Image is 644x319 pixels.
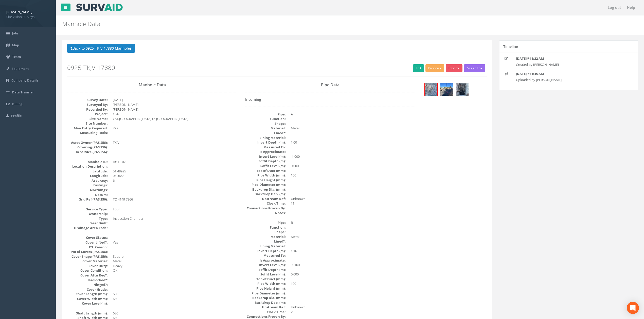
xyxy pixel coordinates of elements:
[245,149,286,154] dt: Is Approximate:
[67,301,108,306] dt: Cover Level (m):
[291,201,415,206] dd: 11
[291,164,415,168] dd: 0.000
[245,253,286,258] dt: Measured To:
[12,43,19,47] span: Map
[245,164,286,168] dt: Soffit Level (m):
[67,126,108,131] dt: Man Entry Required:
[67,173,108,178] dt: Longitude:
[245,239,286,244] dt: Lined?:
[245,168,286,173] dt: Top of Duct (mm):
[530,56,544,61] strong: 11:22 AM
[245,192,286,196] dt: Backdrop Dep. (m):
[67,169,108,174] dt: Latitude:
[291,173,415,178] dd: 100
[67,178,108,183] dt: Accuracy:
[113,311,237,316] dd: 680
[67,278,108,283] dt: Padlocked?:
[67,245,108,250] dt: UTL Reason:
[291,281,415,286] dd: 100
[113,169,237,174] dd: 51.48925
[6,14,49,19] span: Site Vision Surveys
[113,107,237,112] dd: [PERSON_NAME]
[245,310,286,314] dt: Clock Time:
[245,83,415,87] h3: Pipe Data
[245,135,286,140] dt: Lining Material:
[245,314,286,319] dt: Connections Proven By:
[67,197,108,202] dt: Grid Ref (PAS 256):
[67,240,108,245] dt: Cover Lifted?:
[291,140,415,145] dd: 1.00
[67,211,108,216] dt: Ownership:
[245,281,286,286] dt: Pipe Width (mm):
[245,206,286,211] dt: Connections Proven By:
[516,62,621,67] p: Created by [PERSON_NAME]
[245,121,286,126] dt: Shape:
[425,64,444,72] button: Preview
[67,264,108,268] dt: Cover Duty:
[6,10,32,14] strong: [PERSON_NAME]
[503,45,518,48] h5: Timeline
[67,159,108,164] dt: Manhole ID:
[245,267,286,272] dt: Soffit Depth (m):
[113,296,237,301] dd: 680
[113,240,237,245] dd: Yes
[516,56,621,61] p: @
[67,221,108,226] dt: Year Built:
[67,140,108,145] dt: Asset Owner (PAS 256):
[245,272,286,277] dt: Soffit Level (m):
[245,225,286,230] dt: Function:
[67,44,135,53] button: Back to 0925-TKJV-17880 Manholes
[67,97,108,102] dt: Survey Date:
[67,64,487,71] h2: 0925-TKJV-17880
[113,254,237,259] dd: Square
[456,83,469,96] img: 92fd04b7-c4ae-9df4-0e53-bf18b8d689b7_c786106a-c5cc-2e56-b3e4-d94f6d9c6c5b_thumb.jpg
[291,305,415,310] dd: Unknown
[67,226,108,230] dt: Drainage Area Code:
[113,207,237,212] dd: Foul
[12,31,19,35] span: Jobs
[113,178,237,183] dd: 6
[113,173,237,178] dd: 0.03668
[440,83,453,96] img: 92fd04b7-c4ae-9df4-0e53-bf18b8d689b7_3dc410fa-ea96-d3b5-0b8a-ab4cd4e9622f_thumb.jpg
[245,173,286,178] dt: Pipe Width (mm):
[291,154,415,159] dd: -1.000
[245,220,286,225] dt: Pipe:
[67,216,108,221] dt: Type:
[62,21,541,27] h2: Manhole Data
[245,140,286,145] dt: Invert Depth (m):
[67,188,108,192] dt: Northings:
[245,131,286,135] dt: Lined?:
[245,182,286,187] dt: Pipe Diameter (mm):
[291,196,415,201] dd: Unknown
[67,273,108,278] dt: Cover Attn Req?:
[12,102,22,106] span: Billing
[67,259,108,264] dt: Cover Material:
[67,145,108,150] dt: Covering (PAS 256):
[113,268,237,273] dd: OK
[245,145,286,150] dt: Measured To:
[113,97,237,102] dd: [DATE]
[291,310,415,314] dd: 2
[291,234,415,239] dd: Metal
[245,300,286,305] dt: Backdrop Dep. (m):
[67,150,108,154] dt: In Service (PAS 256):
[245,196,286,201] dt: Upstream Ref:
[113,259,237,264] dd: Metal
[6,8,49,19] a: [PERSON_NAME] Site Vision Surveys
[516,71,621,76] p: @
[291,263,415,267] dd: -1.160
[67,207,108,212] dt: Service Type:
[113,102,237,107] dd: [PERSON_NAME]
[11,113,22,118] span: Profile
[113,159,237,164] dd: IR11 - 02
[67,164,108,169] dt: Location Description:
[446,64,462,72] button: Export
[245,126,286,131] dt: Material:
[245,97,415,101] h4: Incoming
[291,220,415,225] dd: B
[67,249,108,254] dt: No of Covers (PAS 256):
[67,116,108,121] dt: Site Name:
[67,102,108,107] dt: Surveyed By:
[113,116,237,121] dd: CS4 [GEOGRAPHIC_DATA] to [GEOGRAPHIC_DATA]
[67,121,108,126] dt: Site Number:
